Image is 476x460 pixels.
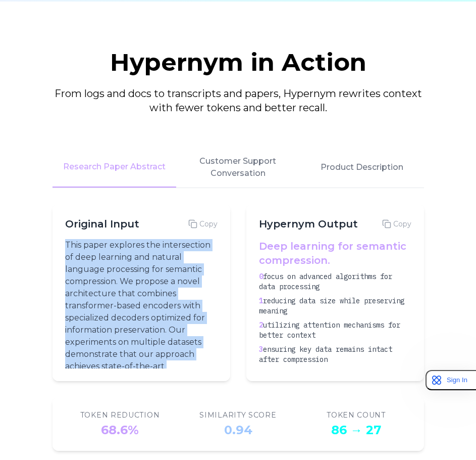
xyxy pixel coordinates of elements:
[259,296,404,315] span: reducing data size while preserving meaning
[259,296,263,305] span: 1
[224,422,252,438] div: 0.94
[259,217,358,231] h3: Hypernym Output
[52,86,424,115] p: From logs and docs to transcripts and papers, Hypernym rewrites context with fewer tokens and bet...
[259,272,263,281] span: 0
[259,345,263,354] span: 3
[331,422,381,438] div: 86 → 27
[199,410,276,420] div: Similarity Score
[259,272,392,291] span: focus on advanced algorithms for data processing
[259,320,263,330] span: 2
[188,219,218,229] button: Copy
[259,345,392,364] span: ensuring key data remains intact after compression
[259,320,400,340] span: utilizing attention mechanisms for better context
[52,50,424,74] h2: Hypernym in Action
[199,219,218,229] span: Copy
[393,219,411,229] span: Copy
[259,239,407,267] h4: Deep learning for semantic compression.
[80,410,160,420] div: Token Reduction
[101,422,139,438] div: 68.6%
[176,147,300,188] button: Customer Support Conversation
[52,147,176,188] button: Research Paper Abstract
[327,410,386,420] div: Token Count
[65,217,139,231] h3: Original Input
[382,219,411,229] button: Copy
[300,147,424,188] button: Product Description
